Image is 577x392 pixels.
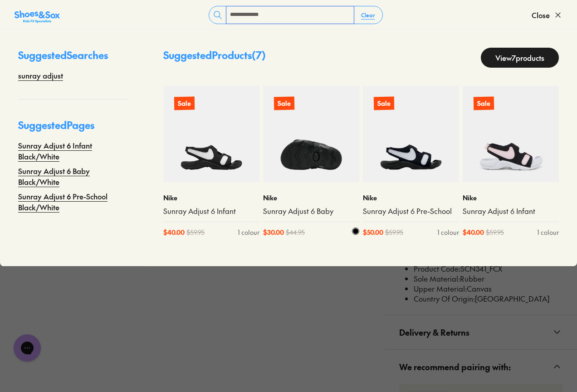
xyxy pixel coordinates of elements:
iframe: Gorgias live chat messenger [9,331,45,365]
span: Delivery & Returns [399,319,469,346]
p: Nike [363,193,459,203]
a: Sunray Adjust 6 Infant [163,206,259,216]
p: Nike [163,193,259,203]
a: View7products [481,48,559,68]
li: SCN341_FCX [414,264,562,274]
a: Sale [163,86,259,182]
a: Sunray Adjust 6 Infant Black/White [18,140,127,162]
span: $ 40.00 [163,228,185,237]
li: Canvas [414,284,562,294]
a: Sunray Adjust 6 Pre-School Black/White [18,191,127,213]
span: We recommend pairing with: [399,353,511,380]
p: Sale [174,97,195,110]
span: $ 30.00 [263,228,284,237]
div: 1 colour [437,228,459,237]
span: $ 50.00 [363,228,383,237]
span: $ 59.95 [186,228,205,237]
div: 1 colour [238,228,259,237]
li: Rubber [414,274,562,284]
p: Nike [263,193,359,203]
span: $ 40.00 [463,228,484,237]
span: $ 59.95 [385,228,403,237]
p: Sale [374,97,394,110]
button: Clear [354,7,382,23]
span: $ 59.95 [486,228,504,237]
div: 1 colour [537,228,559,237]
p: Sale [474,97,494,110]
span: Product Code: [414,263,460,273]
a: Sale [263,86,359,182]
button: Close [532,5,562,25]
p: Suggested Products [163,48,266,68]
span: ( 7 ) [252,48,266,62]
li: [GEOGRAPHIC_DATA] [414,294,562,304]
a: Sunray Adjust 6 Pre-School [363,206,459,216]
span: Sole Material: [414,273,460,283]
a: Sunray Adjust 6 Baby [263,206,359,216]
a: Sale [363,86,459,182]
p: Sale [274,96,295,110]
a: Shoes &amp; Sox [15,8,60,22]
span: $ 44.95 [286,228,305,237]
span: Country Of Origin: [414,293,475,303]
p: Nike [463,193,559,203]
a: Sunray Adjust 6 Baby Black/White [18,165,127,187]
span: Upper Material: [414,283,467,293]
span: Close [532,10,550,20]
button: We recommend pairing with: [385,350,577,384]
p: Suggested Searches [18,48,127,70]
img: SNS_Logo_Responsive.svg [15,10,60,24]
p: Suggested Pages [18,118,127,140]
a: sunray adjust [18,70,63,81]
button: Delivery & Returns [385,315,577,349]
a: Sunray Adjust 6 Infant [463,206,559,216]
a: Sale [463,86,559,182]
